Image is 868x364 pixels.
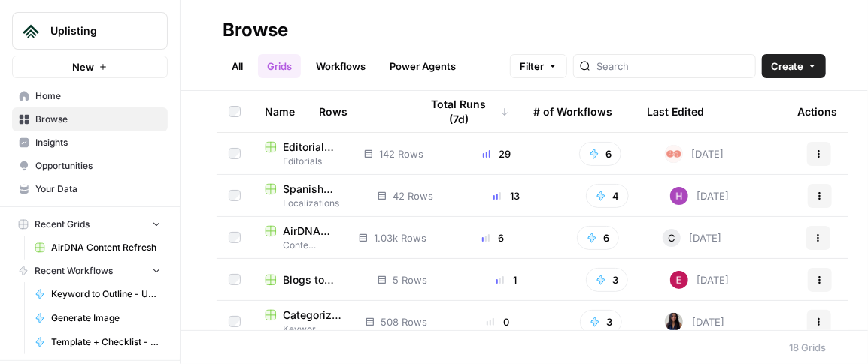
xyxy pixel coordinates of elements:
[265,224,335,252] a: AirDNA Content RefreshContent Refresh
[265,308,341,336] a: Categorize Page for Topic GridKeyword Research
[420,91,509,132] div: Total Runs (7d)
[665,145,724,163] div: [DATE]
[647,91,704,132] div: Last Edited
[35,136,161,149] span: Insights
[51,241,161,254] span: AirDNA Content Refresh
[670,187,688,205] img: s3daeat8gwktyg8b6fk5sb8x1vos
[12,260,168,282] button: Recent Workflows
[50,23,141,38] span: Uplisting
[51,311,161,325] span: Generate Image
[51,287,161,301] span: Keyword to Outline - Uplisting
[12,154,168,178] a: Opportunities
[35,218,90,231] span: Recent Grids
[28,282,168,306] a: Keyword to Outline - Uplisting
[665,313,683,331] img: rox323kbkgutb4wcij4krxobkpon
[797,91,837,132] div: Actions
[596,59,749,74] input: Search
[265,155,340,168] span: Editorials
[586,184,629,208] button: 4
[393,188,433,203] span: 42 Rows
[580,310,622,334] button: 3
[393,272,427,287] span: 5 Rows
[379,146,423,161] span: 142 Rows
[265,239,335,252] span: Content Refresh
[457,146,536,161] div: 29
[12,84,168,108] a: Home
[35,159,161,173] span: Opportunities
[17,17,44,44] img: Uplisting Logo
[12,177,168,201] a: Your Data
[12,107,168,131] a: Browse
[469,188,545,203] div: 13
[35,264,113,278] span: Recent Workflows
[265,323,341,336] span: Keyword Research
[510,54,567,78] button: Filter
[670,271,688,289] img: 6hq96n2leobrsvlurjgw6fk7c669
[12,56,168,78] button: New
[12,213,168,236] button: Recent Grids
[265,197,354,210] span: Localizations
[319,91,348,132] div: Rows
[283,308,341,323] span: Categorize Page for Topic Grid
[381,54,465,78] a: Power Agents
[12,12,168,50] button: Workspace: Uplisting
[453,230,533,245] div: 6
[789,340,826,355] div: 18 Grids
[28,236,168,260] a: AirDNA Content Refresh
[533,91,612,132] div: # of Workflows
[665,145,683,163] img: 9ox2tsavtwuqu520im748tr0lqa0
[381,314,427,329] span: 508 Rows
[265,182,354,210] a: Spanish Localization of EN ArticlesLocalizations
[579,142,621,166] button: 6
[223,54,252,78] a: All
[265,91,295,132] div: Name
[283,140,340,155] span: Editorial Creation (Uplisting)
[520,59,544,74] span: Filter
[35,89,161,103] span: Home
[35,182,161,196] span: Your Data
[762,54,826,78] button: Create
[670,187,730,205] div: [DATE]
[283,182,354,197] span: Spanish Localization of EN Articles
[28,330,168,354] a: Template + Checklist - Keyword to Outline
[771,59,803,74] span: Create
[223,18,288,42] div: Browse
[663,229,722,247] div: [DATE]
[665,313,724,331] div: [DATE]
[459,314,538,329] div: 0
[374,230,426,245] span: 1.03k Rows
[265,140,340,168] a: Editorial Creation (Uplisting)Editorials
[12,131,168,155] a: Insights
[307,54,375,78] a: Workflows
[258,54,301,78] a: Grids
[28,306,168,330] a: Generate Image
[283,272,354,287] span: Blogs to Accompany Downloadables
[668,230,675,245] span: C
[586,268,628,292] button: 3
[72,59,94,74] span: New
[265,272,354,287] a: Blogs to Accompany Downloadables
[51,335,161,349] span: Template + Checklist - Keyword to Outline
[469,272,545,287] div: 1
[35,113,161,126] span: Browse
[670,271,730,289] div: [DATE]
[283,224,335,239] span: AirDNA Content Refresh
[577,226,619,250] button: 6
